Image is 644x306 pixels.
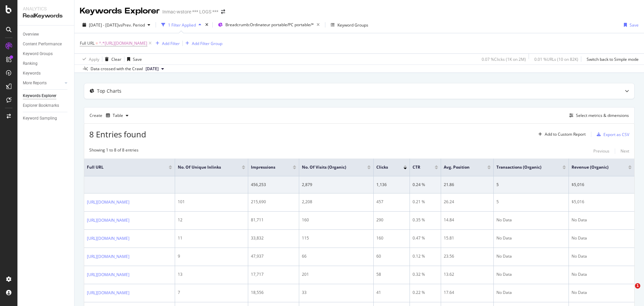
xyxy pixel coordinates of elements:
[251,182,296,188] div: 456,253
[23,5,69,12] div: Analytics
[89,56,99,62] div: Apply
[630,22,639,28] div: Save
[572,182,632,188] div: $5,016
[87,217,129,224] a: [URL][DOMAIN_NAME]
[96,40,98,46] span: =
[444,164,477,170] span: Avg. Position
[87,253,129,260] a: [URL][DOMAIN_NAME]
[183,39,222,47] button: Add Filter Group
[302,217,371,223] div: 160
[587,56,639,62] div: Switch back to Simple mode
[302,182,371,188] div: 2,879
[482,56,526,62] div: 0.07 % Clicks ( 1K on 2M )
[87,235,129,242] a: [URL][DOMAIN_NAME]
[413,164,425,170] span: CTR
[413,182,438,188] div: 0.24 %
[89,129,146,140] span: 8 Entries found
[118,22,145,28] span: vs Prev. Period
[23,80,47,87] div: More Reports
[87,290,129,296] a: [URL][DOMAIN_NAME]
[444,199,491,205] div: 26.24
[496,290,566,296] div: No Data
[162,41,180,46] div: Add Filter
[133,56,142,62] div: Save
[178,217,245,223] div: 12
[376,253,407,259] div: 60
[444,271,491,277] div: 13.62
[23,70,41,77] div: Keywords
[302,253,371,259] div: 66
[413,271,438,277] div: 0.32 %
[496,271,566,277] div: No Data
[97,88,121,94] div: Top Charts
[124,54,142,64] button: Save
[23,12,69,20] div: RealKeywords
[80,5,160,17] div: Keywords Explorer
[251,217,296,223] div: 81,711
[536,129,586,140] button: Add to Custom Report
[328,19,371,30] button: Keyword Groups
[376,290,407,296] div: 41
[621,147,629,155] button: Next
[23,70,69,77] a: Keywords
[496,217,566,223] div: No Data
[376,271,407,277] div: 58
[146,66,159,72] span: 2025 Jul. 15th
[178,253,245,259] div: 9
[496,182,566,188] div: 5
[413,217,438,223] div: 0.35 %
[178,164,232,170] span: No. of Unique Inlinks
[251,164,283,170] span: Impressions
[572,290,632,296] div: No Data
[593,147,609,155] button: Previous
[102,54,121,64] button: Clear
[178,290,245,296] div: 7
[302,290,371,296] div: 33
[376,182,407,188] div: 1,136
[337,22,368,28] div: Keyword Groups
[413,199,438,205] div: 0.21 %
[534,56,578,62] div: 0.01 % URLs ( 10 on 82K )
[23,115,57,122] div: Keyword Sampling
[593,148,609,154] div: Previous
[496,253,566,259] div: No Data
[23,41,62,48] div: Content Performance
[413,235,438,241] div: 0.47 %
[87,199,129,206] a: [URL][DOMAIN_NAME]
[225,22,314,28] span: Breadcrumb: Ordinateur portable/PC portable/*
[635,283,640,289] span: 1
[23,92,56,99] div: Keywords Explorer
[545,132,586,136] div: Add to Custom Report
[567,112,629,120] button: Select metrics & dimensions
[621,148,629,154] div: Next
[376,164,393,170] span: Clicks
[444,217,491,223] div: 14.84
[204,21,210,28] div: times
[90,110,131,121] div: Create
[168,22,196,28] div: 1 Filter Applied
[23,102,59,109] div: Explorer Bookmarks
[159,19,204,30] button: 1 Filter Applied
[153,39,180,47] button: Add Filter
[23,60,38,67] div: Ranking
[302,271,371,277] div: 201
[80,54,99,64] button: Apply
[178,271,245,277] div: 13
[496,235,566,241] div: No Data
[572,164,618,170] span: Revenue (Organic)
[413,290,438,296] div: 0.22 %
[91,66,143,72] div: Data crossed with the Crawl
[23,50,53,57] div: Keyword Groups
[87,271,129,278] a: [URL][DOMAIN_NAME]
[444,182,491,188] div: 21.86
[87,164,159,170] span: Full URL
[376,217,407,223] div: 290
[89,147,139,155] div: Showing 1 to 8 of 8 entries
[413,253,438,259] div: 0.12 %
[572,217,632,223] div: No Data
[111,56,121,62] div: Clear
[251,271,296,277] div: 17,717
[89,22,118,28] span: [DATE] - [DATE]
[496,199,566,205] div: 5
[23,31,69,38] a: Overview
